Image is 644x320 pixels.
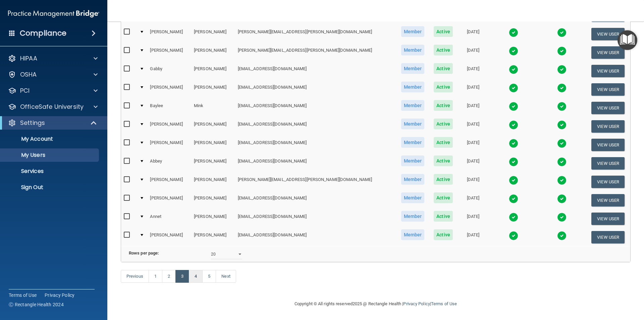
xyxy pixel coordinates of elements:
[4,136,96,142] p: My Account
[401,192,425,203] span: Member
[191,136,235,154] td: [PERSON_NAME]
[20,103,84,111] p: OfficeSafe University
[202,270,216,283] a: 5
[434,26,453,37] span: Active
[509,102,518,111] img: tick.e7d51cea.svg
[434,45,453,55] span: Active
[591,176,625,188] button: View User
[618,30,637,50] button: Open Resource Center
[509,139,518,148] img: tick.e7d51cea.svg
[509,46,518,56] img: tick.e7d51cea.svg
[147,191,191,210] td: [PERSON_NAME]
[20,54,37,62] p: HIPAA
[191,62,235,80] td: [PERSON_NAME]
[9,301,64,308] span: Ⓒ Rectangle Health 2024
[191,191,235,210] td: [PERSON_NAME]
[509,157,518,167] img: tick.e7d51cea.svg
[235,210,396,228] td: [EMAIL_ADDRESS][DOMAIN_NAME]
[149,270,162,283] a: 1
[147,228,191,246] td: [PERSON_NAME]
[401,63,425,74] span: Member
[45,292,75,299] a: Privacy Policy
[147,25,191,43] td: [PERSON_NAME]
[457,62,489,80] td: [DATE]
[457,136,489,154] td: [DATE]
[509,176,518,185] img: tick.e7d51cea.svg
[8,119,97,127] a: Settings
[235,228,396,246] td: [EMAIL_ADDRESS][DOMAIN_NAME]
[457,117,489,136] td: [DATE]
[509,28,518,37] img: tick.e7d51cea.svg
[235,43,396,62] td: [PERSON_NAME][EMAIL_ADDRESS][PERSON_NAME][DOMAIN_NAME]
[189,270,203,283] a: 4
[434,82,453,92] span: Active
[557,120,567,130] img: tick.e7d51cea.svg
[20,71,37,79] p: OSHA
[591,139,625,151] button: View User
[401,229,425,240] span: Member
[401,100,425,111] span: Member
[8,54,98,62] a: HIPAA
[235,99,396,117] td: [EMAIL_ADDRESS][DOMAIN_NAME]
[147,99,191,117] td: Baylee
[557,139,567,148] img: tick.e7d51cea.svg
[235,80,396,99] td: [EMAIL_ADDRESS][DOMAIN_NAME]
[235,25,396,43] td: [PERSON_NAME][EMAIL_ADDRESS][PERSON_NAME][DOMAIN_NAME]
[457,80,489,99] td: [DATE]
[401,45,425,55] span: Member
[431,301,457,306] a: Terms of Use
[191,25,235,43] td: [PERSON_NAME]
[509,65,518,74] img: tick.e7d51cea.svg
[4,168,96,175] p: Services
[191,228,235,246] td: [PERSON_NAME]
[235,136,396,154] td: [EMAIL_ADDRESS][DOMAIN_NAME]
[4,184,96,191] p: Sign Out
[162,270,176,283] a: 2
[434,63,453,74] span: Active
[8,87,98,95] a: PCI
[434,174,453,185] span: Active
[509,83,518,93] img: tick.e7d51cea.svg
[557,231,567,240] img: tick.e7d51cea.svg
[191,154,235,173] td: [PERSON_NAME]
[434,137,453,148] span: Active
[147,117,191,136] td: [PERSON_NAME]
[147,173,191,191] td: [PERSON_NAME]
[591,157,625,170] button: View User
[8,71,98,79] a: OSHA
[403,301,430,306] a: Privacy Policy
[557,102,567,111] img: tick.e7d51cea.svg
[557,194,567,203] img: tick.e7d51cea.svg
[191,173,235,191] td: [PERSON_NAME]
[457,154,489,173] td: [DATE]
[147,210,191,228] td: Annet
[457,43,489,62] td: [DATE]
[121,270,149,283] a: Previous
[147,62,191,80] td: Gabby
[591,46,625,59] button: View User
[129,250,159,256] b: Rows per page:
[509,231,518,240] img: tick.e7d51cea.svg
[9,292,37,299] a: Terms of Use
[557,46,567,56] img: tick.e7d51cea.svg
[401,119,425,129] span: Member
[434,119,453,129] span: Active
[235,154,396,173] td: [EMAIL_ADDRESS][DOMAIN_NAME]
[457,191,489,210] td: [DATE]
[4,152,96,158] p: My Users
[591,213,625,225] button: View User
[216,270,236,283] a: Next
[235,62,396,80] td: [EMAIL_ADDRESS][DOMAIN_NAME]
[401,211,425,222] span: Member
[191,43,235,62] td: [PERSON_NAME]
[434,155,453,166] span: Active
[591,120,625,133] button: View User
[434,192,453,203] span: Active
[457,228,489,246] td: [DATE]
[591,28,625,40] button: View User
[457,25,489,43] td: [DATE]
[235,117,396,136] td: [EMAIL_ADDRESS][DOMAIN_NAME]
[401,174,425,185] span: Member
[509,213,518,222] img: tick.e7d51cea.svg
[191,80,235,99] td: [PERSON_NAME]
